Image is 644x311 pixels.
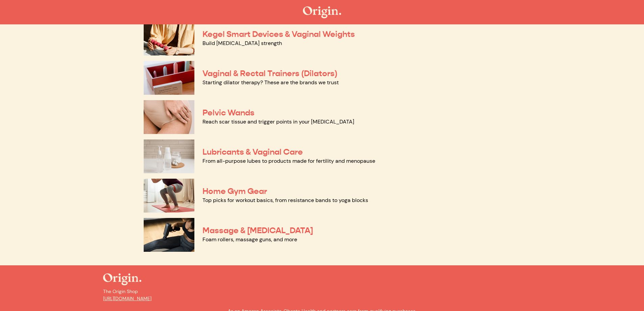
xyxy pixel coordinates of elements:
img: The Origin Shop [103,273,141,285]
a: Vaginal & Rectal Trainers (Dilators) [202,68,337,79]
a: Top picks for workout basics, from resistance bands to yoga blocks [202,197,368,204]
a: Lubricants & Vaginal Care [202,147,303,157]
img: Kegel Smart Devices & Vaginal Weights [144,22,194,55]
img: The Origin Shop [303,6,341,18]
a: Foam rollers, massage guns, and more [202,236,297,243]
a: Starting dilator therapy? These are the brands we trust [202,79,339,86]
img: Home Gym Gear [144,179,194,213]
a: Home Gym Gear [202,186,267,196]
a: Reach scar tissue and trigger points in your [MEDICAL_DATA] [202,118,354,125]
img: Massage & Myofascial Release [144,218,194,252]
img: Pelvic Wands [144,100,194,134]
a: [URL][DOMAIN_NAME] [103,295,151,302]
p: The Origin Shop [103,288,541,302]
img: Lubricants & Vaginal Care [144,139,194,173]
img: Vaginal & Rectal Trainers (Dilators) [144,61,194,95]
a: From all-purpose lubes to products made for fertility and menopause [202,157,375,164]
a: Pelvic Wands [202,108,255,118]
a: Build [MEDICAL_DATA] strength [202,40,282,47]
a: Massage & [MEDICAL_DATA] [202,225,313,236]
a: Kegel Smart Devices & Vaginal Weights [202,29,355,39]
